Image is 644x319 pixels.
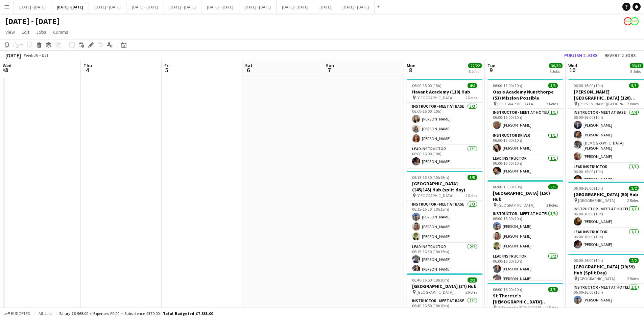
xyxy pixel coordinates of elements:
span: 3/3 [548,287,558,292]
div: 6 Jobs [469,69,481,74]
h3: [GEOGRAPHIC_DATA] (50) Hub [568,191,644,197]
app-card-role: Instructor - Meet at Hotel1/106:00-16:00 (10h)[PERSON_NAME] [568,205,644,228]
div: 8 Jobs [630,69,643,74]
span: 10 [567,66,577,74]
app-card-role: Lead Instructor1/106:00-16:00 (10h)[PERSON_NAME] [487,155,563,178]
span: St Therese's [DEMOGRAPHIC_DATA] School [497,305,546,310]
h3: St Therese's [DEMOGRAPHIC_DATA] School (90/90) Mission Possible (Split Day) [487,293,563,305]
span: Jobs [36,29,46,35]
button: [DATE] - [DATE] [337,0,375,14]
h3: [PERSON_NAME][GEOGRAPHIC_DATA] (120) Time Attack (H/D AM) [568,89,644,101]
button: Revert 2 jobs [602,51,639,60]
span: 2 Roles [546,305,558,310]
app-card-role: Instructor Driver1/106:00-16:00 (10h)[PERSON_NAME] [487,132,563,155]
a: Comms [50,28,71,36]
span: Edit [22,29,29,35]
button: [DATE] - [DATE] [277,0,314,14]
span: Fri [164,62,170,69]
span: All jobs [37,311,53,316]
span: 30/30 [549,63,563,68]
app-job-card: 06:00-16:00 (10h)5/5[GEOGRAPHIC_DATA] (150) Hub [GEOGRAPHIC_DATA]2 RolesInstructor - Meet at Hote... [487,180,563,280]
h1: [DATE] - [DATE] [5,16,59,26]
button: [DATE] [314,0,337,14]
span: 06:00-16:00 (10h) [412,83,442,88]
span: Sat [245,62,253,69]
span: 22/22 [468,63,482,68]
span: 9 [486,66,495,74]
h3: [GEOGRAPHIC_DATA] (39/39) Hub (Split Day) [568,264,644,276]
span: 06:00-16:00 (10h) [574,83,603,88]
span: 7 [325,66,334,74]
span: 5/5 [468,175,477,180]
button: [DATE] - [DATE] [51,0,89,14]
span: Thu [84,62,92,69]
span: [GEOGRAPHIC_DATA] [578,276,615,281]
span: 3 [2,66,11,74]
app-job-card: 06:00-16:00 (10h)4/4Havant Academy (110) Hub [GEOGRAPHIC_DATA]2 RolesInstructor - Meet at Base3/3... [407,79,482,168]
span: Tue [487,62,495,69]
span: 2 Roles [627,276,639,281]
span: 3/3 [548,83,558,88]
span: 2/2 [468,277,477,283]
span: Total Budgeted £7 335.00 [163,311,213,316]
app-card-role: Lead Instructor2/206:15-16:30 (10h15m)[PERSON_NAME][PERSON_NAME] [407,243,482,276]
app-card-role: Lead Instructor1/106:00-16:00 (10h)[PERSON_NAME] [568,228,644,251]
span: [GEOGRAPHIC_DATA] [416,95,454,100]
app-card-role: Instructor - Meet at Hotel1/106:00-16:00 (10h)[PERSON_NAME] [487,109,563,132]
app-card-role: Instructor - Meet at Hotel1/106:00-16:00 (10h)[PERSON_NAME] [568,284,644,307]
span: 8 [406,66,415,74]
span: Week 36 [22,53,39,58]
span: 06:00-16:00 (10h) [493,83,522,88]
span: Wed [568,62,577,69]
span: 2 Roles [627,198,639,203]
span: 2/2 [629,186,639,191]
span: 5/5 [629,83,639,88]
button: Publish 2 jobs [562,51,600,60]
span: 2/2 [629,258,639,263]
button: [DATE] - [DATE] [201,0,239,14]
button: [DATE] - [DATE] [164,0,201,14]
span: [GEOGRAPHIC_DATA] [497,203,534,208]
span: 4/4 [468,83,477,88]
span: 3 Roles [546,101,558,106]
span: Comms [53,29,68,35]
h3: Havant Academy (110) Hub [407,89,482,95]
span: 4 [82,66,92,74]
app-job-card: 06:00-16:00 (10h)2/2[GEOGRAPHIC_DATA] (50) Hub [GEOGRAPHIC_DATA]2 RolesInstructor - Meet at Hotel... [568,182,644,251]
app-job-card: 06:00-16:00 (10h)5/5[PERSON_NAME][GEOGRAPHIC_DATA] (120) Time Attack (H/D AM) [PERSON_NAME][GEOGR... [568,79,644,179]
app-user-avatar: Programmes & Operations [624,17,632,25]
button: [DATE] - [DATE] [14,0,51,14]
span: 2 Roles [466,95,477,100]
h3: [GEOGRAPHIC_DATA] (145/145) Hub (split day) [407,181,482,193]
span: 33/33 [630,63,643,68]
span: 06:00-16:00 (10h) [574,186,603,191]
span: 5/5 [548,184,558,189]
span: Mon [407,62,415,69]
span: [GEOGRAPHIC_DATA] [416,193,454,198]
span: [GEOGRAPHIC_DATA] [578,198,615,203]
span: [GEOGRAPHIC_DATA] [416,290,454,295]
span: 06:40-16:50 (10h10m) [412,277,449,283]
h3: [GEOGRAPHIC_DATA] (150) Hub [487,190,563,202]
app-card-role: Instructor - Meet at Base3/306:00-16:00 (10h)[PERSON_NAME][PERSON_NAME][PERSON_NAME] [407,103,482,145]
app-card-role: Lead Instructor1/106:00-16:00 (10h)[PERSON_NAME] [568,163,644,186]
button: [DATE] - [DATE] [126,0,164,14]
h3: Oasis Academy Nunsthorpe (53) Mission Possible [487,89,563,101]
button: Budgeted [3,310,31,317]
span: [GEOGRAPHIC_DATA] [497,101,534,106]
h3: [GEOGRAPHIC_DATA] (37) Hub [407,283,482,289]
span: 6 [244,66,253,74]
a: Edit [19,28,32,36]
a: Jobs [33,28,49,36]
div: BST [42,53,49,58]
app-job-card: 06:15-16:30 (10h15m)5/5[GEOGRAPHIC_DATA] (145/145) Hub (split day) [GEOGRAPHIC_DATA]2 RolesInstru... [407,171,482,271]
app-job-card: 06:00-16:00 (10h)3/3Oasis Academy Nunsthorpe (53) Mission Possible [GEOGRAPHIC_DATA]3 RolesInstru... [487,79,563,178]
button: [DATE] - [DATE] [239,0,277,14]
span: 06:00-16:00 (10h) [493,287,522,292]
app-card-role: Lead Instructor1/106:00-16:00 (10h)[PERSON_NAME] [407,145,482,168]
